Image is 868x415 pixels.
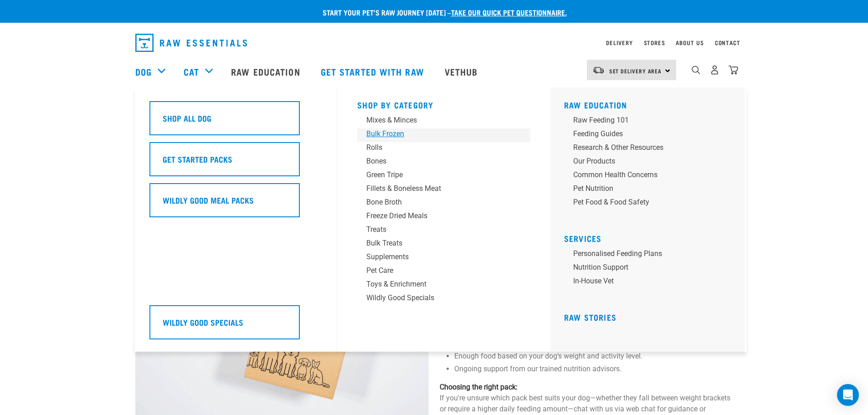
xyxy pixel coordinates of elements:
[357,156,530,169] a: Bones
[357,210,530,224] a: Freeze Dried Meals
[564,315,616,319] a: Raw Stories
[366,279,508,290] div: Toys & Enrichment
[135,34,247,52] img: Raw Essentials Logo
[357,183,530,197] a: Fillets & Boneless Meat
[573,142,715,153] div: Research & Other Resources
[357,224,530,238] a: Treats
[357,292,530,306] a: Wildly Good Specials
[366,292,508,303] div: Wildly Good Specials
[644,41,665,44] a: Stores
[357,100,530,108] h5: Shop By Category
[163,153,232,165] h5: Get Started Packs
[573,128,715,139] div: Feeding Guides
[564,234,737,241] h5: Services
[149,101,323,142] a: Shop All Dog
[564,262,737,276] a: Nutrition Support
[451,10,567,14] a: take our quick pet questionnaire.
[149,305,323,346] a: Wildly Good Specials
[163,194,254,206] h5: Wildly Good Meal Packs
[564,128,737,142] a: Feeding Guides
[564,115,737,128] a: Raw Feeding 101
[715,41,740,44] a: Contact
[564,276,737,289] a: In-house vet
[564,197,737,210] a: Pet Food & Food Safety
[606,41,632,44] a: Delivery
[436,53,489,90] a: Vethub
[357,115,530,128] a: Mixes & Minces
[564,142,737,156] a: Research & Other Resources
[564,156,737,169] a: Our Products
[573,197,715,208] div: Pet Food & Food Safety
[366,210,508,221] div: Freeze Dried Meals
[573,183,715,194] div: Pet Nutrition
[357,128,530,142] a: Bulk Frozen
[609,69,662,72] span: Set Delivery Area
[357,265,530,279] a: Pet Care
[357,142,530,156] a: Rolls
[135,65,152,78] a: Dog
[184,65,199,78] a: Cat
[163,316,243,328] h5: Wildly Good Specials
[366,142,508,153] div: Rolls
[366,169,508,180] div: Green Tripe
[564,102,627,107] a: Raw Education
[729,65,738,75] img: home-icon@2x.png
[454,351,733,362] li: Enough food based on your dog’s weight and activity level.
[592,66,605,74] img: van-moving.png
[564,169,737,183] a: Common Health Concerns
[366,265,508,276] div: Pet Care
[357,251,530,265] a: Supplements
[564,183,737,197] a: Pet Nutrition
[357,169,530,183] a: Green Tripe
[357,279,530,292] a: Toys & Enrichment
[149,183,323,224] a: Wildly Good Meal Packs
[573,115,715,126] div: Raw Feeding 101
[676,41,704,44] a: About Us
[573,156,715,167] div: Our Products
[128,30,740,56] nav: dropdown navigation
[440,383,518,391] strong: Choosing the right pack:
[366,224,508,235] div: Treats
[366,128,508,139] div: Bulk Frozen
[222,53,311,90] a: Raw Education
[454,364,733,374] li: Ongoing support from our trained nutrition advisors.
[149,142,323,183] a: Get Started Packs
[357,238,530,251] a: Bulk Treats
[366,251,508,262] div: Supplements
[366,238,508,249] div: Bulk Treats
[357,197,530,210] a: Bone Broth
[366,197,508,208] div: Bone Broth
[564,248,737,262] a: Personalised Feeding Plans
[837,384,859,406] div: Open Intercom Messenger
[573,169,715,180] div: Common Health Concerns
[710,65,719,75] img: user.png
[312,53,436,90] a: Get started with Raw
[366,183,508,194] div: Fillets & Boneless Meat
[366,156,508,167] div: Bones
[163,112,211,124] h5: Shop All Dog
[366,115,508,126] div: Mixes & Minces
[692,66,700,74] img: home-icon-1@2x.png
